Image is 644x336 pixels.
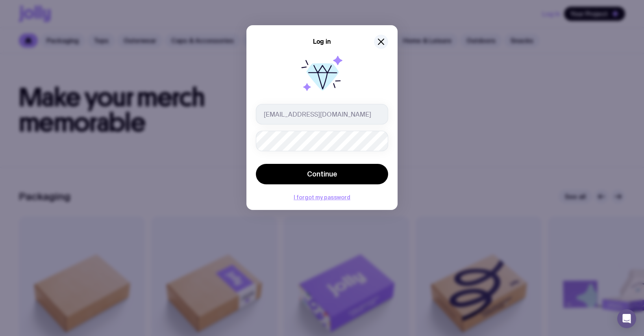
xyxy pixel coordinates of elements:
span: Continue [307,169,337,179]
button: I forgot my password [294,194,350,200]
div: Open Intercom Messenger [617,309,636,328]
h5: Log in [313,38,331,46]
button: Continue [256,164,388,184]
input: you@email.com [256,104,388,124]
